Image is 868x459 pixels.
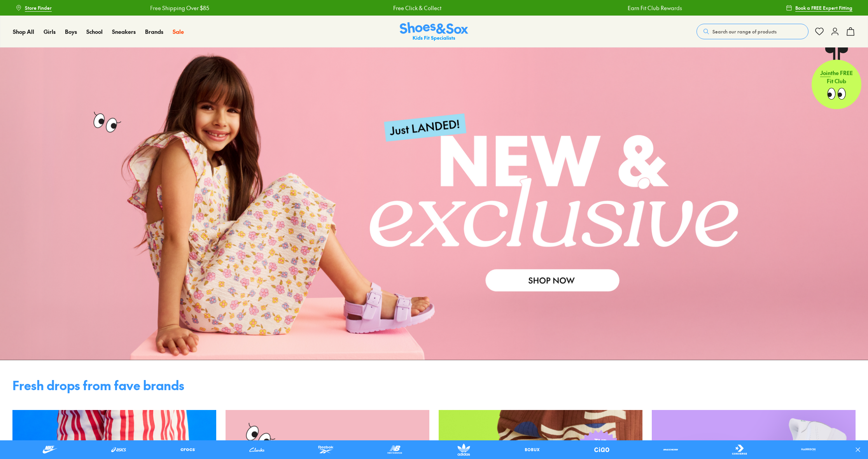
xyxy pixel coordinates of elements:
[812,47,861,109] a: Jointhe FREE Fit Club
[390,4,438,12] a: Free Click & Collect
[13,28,34,36] a: Shop All
[173,28,184,36] a: Sale
[712,28,777,35] span: Search our range of products
[25,4,52,11] span: Store Finder
[147,4,206,12] a: Free Shipping Over $85
[112,28,136,36] a: Sneakers
[145,28,163,36] a: Brands
[86,28,103,36] a: School
[400,22,468,41] a: Shoes & Sox
[696,24,808,39] button: Search our range of products
[16,1,52,15] a: Store Finder
[625,4,679,12] a: Earn Fit Club Rewards
[65,28,77,36] a: Boys
[44,28,56,36] a: Girls
[820,69,831,77] span: Join
[812,63,861,91] p: the FREE Fit Club
[795,4,852,11] span: Book a FREE Expert Fitting
[400,22,468,41] img: SNS_Logo_Responsive.svg
[786,1,852,15] a: Book a FREE Expert Fitting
